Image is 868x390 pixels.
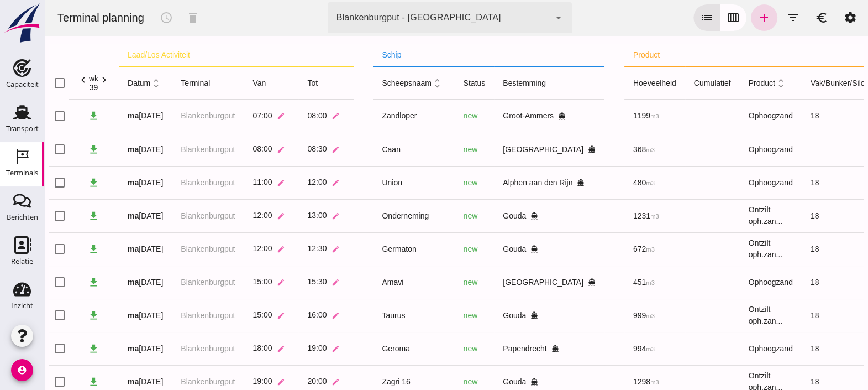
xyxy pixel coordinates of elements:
[682,11,696,24] i: calendar_view_week
[459,110,551,122] div: Groot-Ammers
[254,66,309,100] th: tot
[742,11,755,24] i: filter_list
[45,83,54,92] div: 39
[338,343,401,355] div: Geroma
[507,345,515,352] i: directions_boat
[338,210,401,222] div: Onderneming
[602,279,611,286] small: m3
[713,11,727,24] i: add
[208,244,228,253] span: 12:00
[411,266,450,299] td: new
[2,3,42,44] img: logo-small.a267ee39.svg
[757,100,841,133] td: 18
[287,112,296,120] i: edit
[44,343,55,355] i: download
[602,147,611,153] small: m3
[580,232,641,266] td: 672
[338,310,401,321] div: Taurus
[83,145,94,154] strong: ma
[83,243,119,255] div: [DATE]
[83,344,94,353] strong: ma
[757,332,841,365] td: 18
[83,377,94,386] strong: ma
[83,245,94,253] strong: ma
[54,74,66,86] i: chevron_right
[486,245,494,253] i: directions_boat
[208,277,228,286] span: 15:00
[757,199,841,232] td: 18
[263,144,282,153] span: 08:30
[233,179,241,187] i: edit
[580,133,641,166] td: 368
[338,277,401,288] div: Amavi
[128,133,199,166] td: Blankenburgput
[263,310,282,319] span: 16:00
[580,100,641,133] td: 1199
[544,145,551,153] i: directions_boat
[580,299,641,332] td: 999
[411,299,450,332] td: new
[757,232,841,266] td: 18
[6,125,39,132] div: Transport
[4,10,109,25] div: Terminal planning
[411,232,450,266] td: new
[338,144,401,155] div: Caan
[544,278,551,286] i: directions_boat
[411,133,450,166] td: new
[287,145,296,154] i: edit
[128,299,199,332] td: Blankenburgput
[263,344,282,352] span: 19:00
[514,112,522,120] i: directions_boat
[233,245,241,253] i: edit
[83,211,94,220] strong: ma
[44,110,55,122] i: download
[33,74,45,86] i: chevron_left
[208,310,228,319] span: 15:00
[44,177,55,189] i: download
[128,199,199,232] td: Blankenburgput
[696,332,757,365] td: Ophoogzand
[83,144,119,155] div: [DATE]
[411,199,450,232] td: new
[199,66,254,100] th: van
[128,232,199,266] td: Blankenburgput
[233,278,241,287] i: edit
[602,246,611,253] small: m3
[208,144,228,153] span: 08:00
[287,378,296,386] i: edit
[128,266,199,299] td: Blankenburgput
[411,332,450,365] td: new
[606,379,615,386] small: m3
[233,378,241,386] i: edit
[287,245,296,253] i: edit
[128,166,199,199] td: Blankenburgput
[533,179,540,186] i: directions_boat
[44,376,55,388] i: download
[128,100,199,133] td: Blankenburgput
[602,346,611,352] small: m3
[411,100,450,133] td: new
[459,177,551,189] div: Alphen aan den Rijn
[459,376,551,388] div: Gouda
[75,44,309,66] th: laad/los activiteit
[208,344,228,352] span: 18:00
[338,110,401,122] div: Zandloper
[106,77,118,89] i: unfold_more
[580,66,641,100] th: hoeveelheid
[6,169,38,176] div: Terminals
[606,213,615,220] small: m3
[757,299,841,332] td: 18
[263,377,282,386] span: 20:00
[450,66,560,100] th: bestemming
[44,310,55,321] i: download
[411,166,450,199] td: new
[459,144,551,155] div: [GEOGRAPHIC_DATA]
[799,11,813,24] i: settings
[696,100,757,133] td: Ophoogzand
[486,212,494,220] i: directions_boat
[580,266,641,299] td: 451
[44,144,55,155] i: download
[44,210,55,222] i: download
[696,299,757,332] td: Ontzilt oph.zan...
[83,111,94,120] strong: ma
